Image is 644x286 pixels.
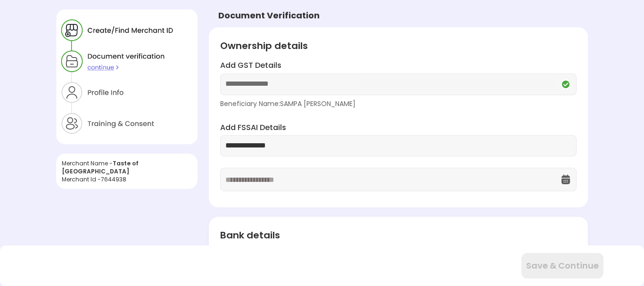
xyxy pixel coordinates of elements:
div: Bank details [220,228,576,242]
span: Taste of [GEOGRAPHIC_DATA] [62,159,139,175]
button: Save & Continue [521,253,603,278]
label: Add GST Details [220,60,576,71]
div: Beneficiary Name: SAMPA [PERSON_NAME] [220,99,576,108]
img: Q2VREkDUCX-Nh97kZdnvclHTixewBtwTiuomQU4ttMKm5pUNxe9W_NURYrLCGq_Mmv0UDstOKswiepyQhkhj-wqMpwXa6YfHU... [560,79,571,90]
div: Merchant Name - [62,159,192,175]
div: Document Verification [218,9,320,22]
div: Ownership details [220,39,576,53]
label: Add FSSAI Details [220,123,576,133]
img: xZtaNGYO7ZEa_Y6BGN0jBbY4tz3zD8CMWGtK9DYT203r_wSWJgC64uaYzQv0p6I5U3yzNyQZ90jnSGEji8ItH6xpax9JibOI_... [56,9,198,144]
div: Merchant Id - 7644938 [62,175,192,183]
img: OcXK764TI_dg1n3pJKAFuNcYfYqBKGvmbXteblFrPew4KBASBbPUoKPFDRZzLe5z5khKOkBCrBseVNl8W_Mqhk0wgJF92Dyy9... [560,174,571,185]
